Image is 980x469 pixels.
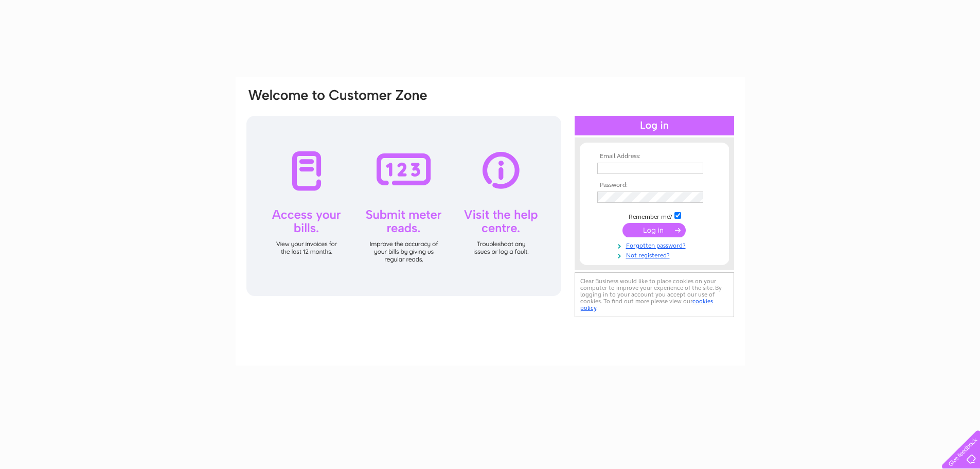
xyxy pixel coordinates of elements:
a: cookies policy [580,298,713,311]
a: Not registered? [597,250,714,259]
a: Forgotten password? [597,240,714,250]
div: Clear Business would like to place cookies on your computer to improve your experience of the sit... [575,272,734,317]
td: Remember me? [595,211,714,221]
th: Password: [595,182,714,189]
th: Email Address: [595,153,714,160]
input: Submit [622,223,686,237]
